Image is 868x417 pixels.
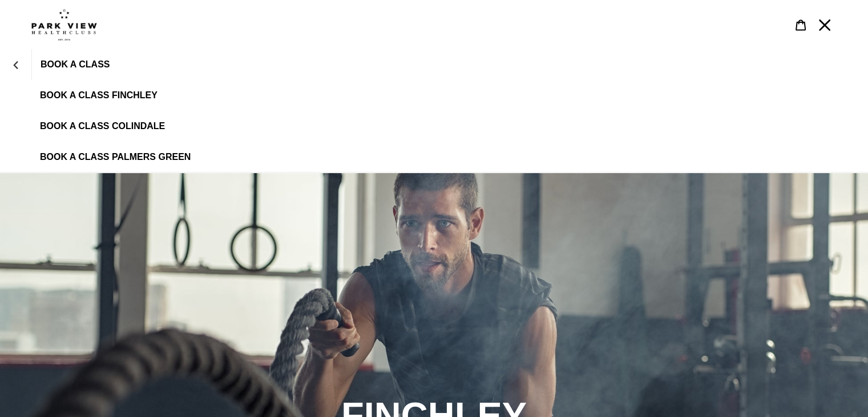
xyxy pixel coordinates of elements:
span: BOOK A CLASS FINCHLEY [40,90,158,101]
span: BOOK A CLASS COLINDALE [40,121,165,131]
span: BOOK A CLASS PALMERS GREEN [40,152,191,162]
button: Menu [813,13,837,37]
img: Park view health clubs is a gym near you. [31,9,97,41]
span: BOOK A CLASS [41,59,110,70]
